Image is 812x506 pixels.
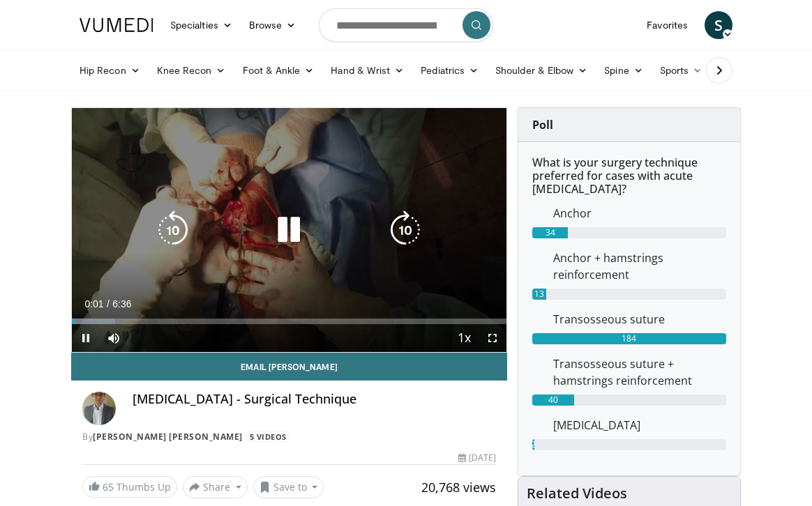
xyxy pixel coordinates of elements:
[532,156,726,197] h6: What is your surgery technique preferred for cases with acute [MEDICAL_DATA]?
[103,480,114,493] span: 65
[532,439,534,450] div: 2
[107,298,110,309] span: /
[72,324,100,352] button: Pause
[72,108,506,352] video-js: Video Player
[100,324,128,352] button: Mute
[71,353,507,381] a: Email [PERSON_NAME]
[532,333,726,344] div: 184
[543,250,737,283] dd: Anchor + hamstrings reinforcement
[241,11,305,39] a: Browse
[245,431,291,443] a: 5 Videos
[412,56,487,84] a: Pediatrics
[234,56,323,84] a: Foot & Ankle
[652,56,712,84] a: Sports
[183,476,248,498] button: Share
[112,298,131,309] span: 6:36
[319,8,493,42] input: Search topics, interventions
[253,476,324,498] button: Save to
[133,392,496,407] h4: [MEDICAL_DATA] - Surgical Technique
[532,117,553,132] strong: Poll
[82,392,116,425] img: Avatar
[82,431,496,443] div: By
[72,319,506,324] div: Progress Bar
[84,298,103,309] span: 0:01
[596,56,651,84] a: Spine
[532,289,546,300] div: 13
[543,311,737,328] dd: Transosseous suture
[451,324,479,352] button: Playback Rate
[93,431,243,443] a: [PERSON_NAME] [PERSON_NAME]
[638,11,696,39] a: Favorites
[543,355,737,389] dd: Transosseous suture + hamstrings reinforcement
[543,205,737,222] dd: Anchor
[322,56,412,84] a: Hand & Wrist
[149,56,234,84] a: Knee Recon
[487,56,596,84] a: Shoulder & Elbow
[532,394,574,406] div: 40
[532,227,568,238] div: 34
[527,485,627,502] h4: Related Videos
[705,11,732,39] a: S
[458,452,496,464] div: [DATE]
[543,417,737,434] dd: [MEDICAL_DATA]
[162,11,241,39] a: Specialties
[479,324,506,352] button: Fullscreen
[71,56,149,84] a: Hip Recon
[82,476,177,498] a: 65 Thumbs Up
[80,18,153,32] img: VuMedi Logo
[421,479,496,496] span: 20,768 views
